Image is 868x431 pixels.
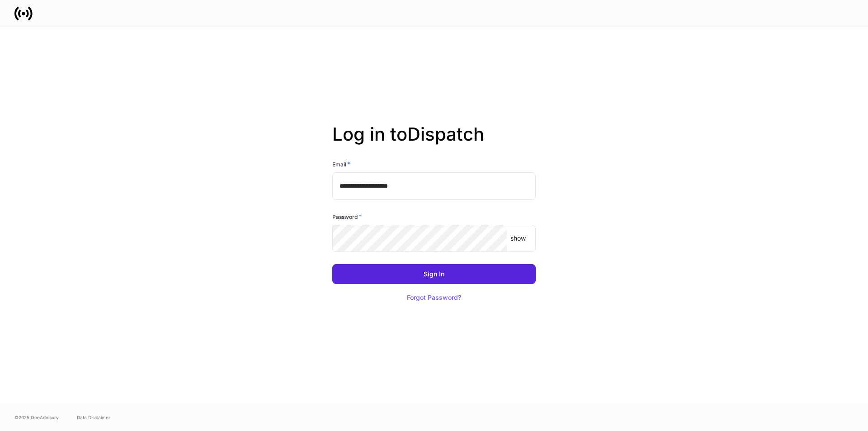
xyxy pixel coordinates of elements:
h6: Password [332,212,362,221]
h2: Log in to Dispatch [332,123,536,160]
div: Sign In [424,271,444,277]
button: Sign In [332,264,536,284]
div: Forgot Password? [407,294,461,301]
a: Data Disclaimer [77,414,110,421]
p: show [510,234,526,243]
h6: Email [332,160,350,169]
button: Forgot Password? [396,288,472,308]
span: © 2025 OneAdvisory [14,414,59,421]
